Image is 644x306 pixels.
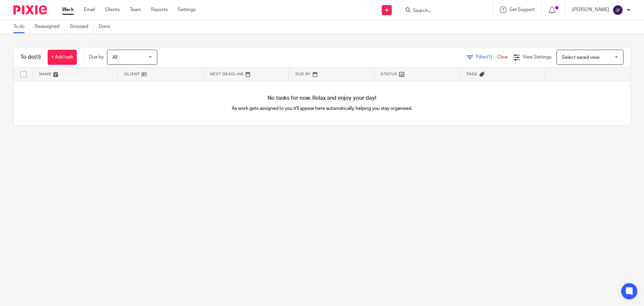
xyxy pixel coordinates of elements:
span: (0) [35,54,41,60]
a: Done [99,20,115,33]
a: Snoozed [70,20,94,33]
span: Filter [476,55,497,59]
span: (1) [487,55,492,59]
a: Reports [151,6,168,13]
span: View Settings [523,55,551,59]
p: [PERSON_NAME] [572,6,609,13]
p: Due by [89,54,104,60]
h1: To do [20,54,41,61]
a: Clear [497,55,508,59]
span: Select saved view [562,55,599,60]
input: Search [412,8,473,14]
span: All [112,55,117,60]
a: Settings [178,6,196,13]
a: To do [13,20,30,33]
a: Email [84,6,95,13]
a: + Add task [48,50,77,65]
span: Get Support [509,7,535,12]
img: svg%3E [612,5,623,15]
img: Pixie [13,5,47,14]
h4: No tasks for now. Relax and enjoy your day! [14,95,630,102]
a: Clients [105,6,120,13]
a: Work [62,6,74,13]
span: Tags [466,72,478,76]
p: As work gets assigned to you it'll appear here automatically, helping you stay organised. [168,105,476,112]
a: Team [130,6,141,13]
a: Reassigned [35,20,65,33]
